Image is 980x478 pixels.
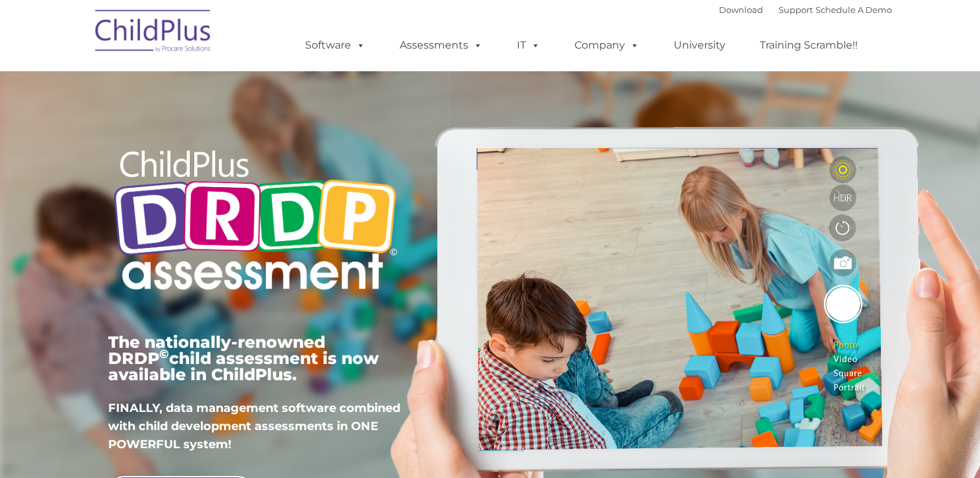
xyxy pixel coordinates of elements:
img: ChildPlus by Procare Solutions [89,1,218,65]
a: Support [779,5,813,15]
span: The nationally-renowned DRDP child assessment is now available in ChildPlus. [108,332,379,384]
sup: © [159,347,169,361]
span: FINALLY, data management software combined with child development assessments in ONE POWERFUL sys... [108,401,400,451]
a: Schedule A Demo [815,5,892,15]
a: IT [504,32,553,58]
a: Company [562,32,652,58]
a: Training Scramble!! [747,32,871,58]
a: Assessments [387,32,496,58]
a: Software [292,32,378,58]
a: Download [719,5,763,15]
a: University [661,32,738,58]
font: | [719,5,892,15]
img: Copyright - DRDP Logo Light [108,133,402,312]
